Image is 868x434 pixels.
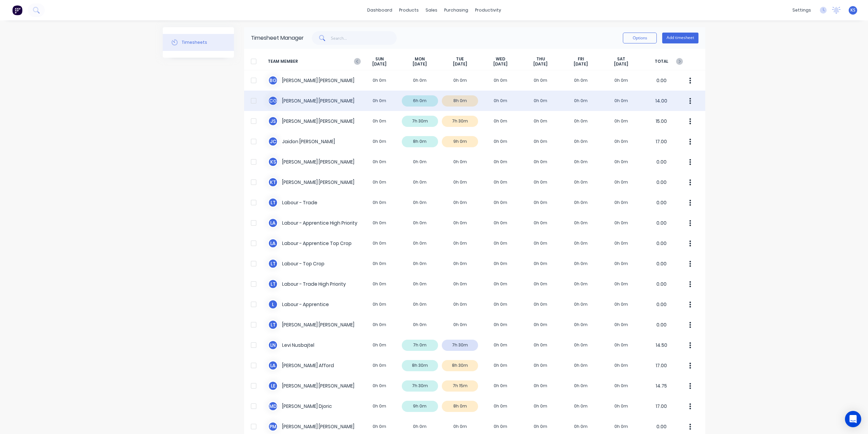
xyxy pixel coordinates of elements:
span: FRI [578,56,584,62]
button: Timesheets [163,34,234,51]
div: productivity [472,5,505,15]
button: Add timesheet [662,33,698,43]
div: purchasing [441,5,472,15]
span: WED [496,56,505,62]
div: settings [789,5,814,15]
span: [DATE] [372,61,387,67]
div: products [396,5,422,15]
img: Factory [12,5,22,15]
span: SUN [375,56,384,62]
span: KS [850,7,855,13]
input: Search... [331,31,397,45]
span: SAT [617,56,625,62]
span: [DATE] [493,61,508,67]
span: MON [415,56,425,62]
div: Timesheet Manager [251,34,304,42]
span: [DATE] [574,61,588,67]
div: sales [422,5,441,15]
a: dashboard [364,5,396,15]
div: Timesheets [182,39,207,45]
span: [DATE] [413,61,427,67]
div: Open Intercom Messenger [845,411,861,427]
span: [DATE] [453,61,467,67]
span: TOTAL [641,56,682,67]
span: TUE [456,56,464,62]
span: [DATE] [533,61,548,67]
span: [DATE] [614,61,628,67]
span: THU [536,56,545,62]
button: Options [623,33,657,43]
span: TEAM MEMBER [268,56,359,67]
